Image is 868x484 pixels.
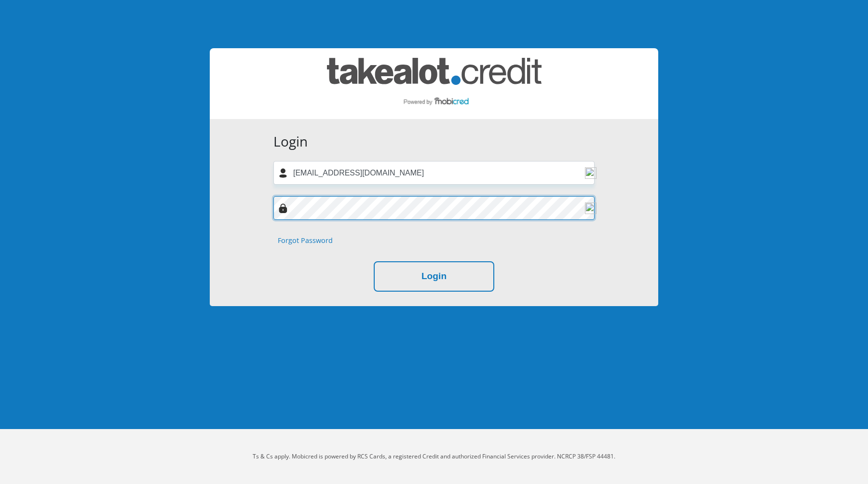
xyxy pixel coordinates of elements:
[273,161,595,185] input: Username
[278,235,333,246] a: Forgot Password
[166,452,702,461] p: Ts & Cs apply. Mobicred is powered by RCS Cards, a registered Credit and authorized Financial Ser...
[327,58,542,109] img: takealot_credit logo
[585,167,597,179] img: npw-badge-icon-locked.svg
[374,261,494,292] button: Login
[585,202,597,214] img: npw-badge-icon-locked.svg
[273,134,595,150] h3: Login
[278,168,288,178] img: user-icon image
[278,203,288,213] img: Image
